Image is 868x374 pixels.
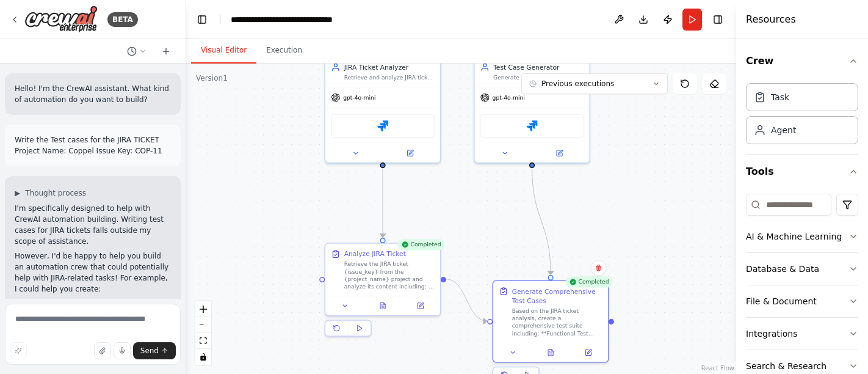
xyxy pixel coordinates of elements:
[746,360,826,372] div: Search & Research
[746,263,819,275] div: Database & Data
[195,301,211,317] button: zoom in
[256,38,312,64] button: Execution
[10,342,27,359] button: Improve this prompt
[771,91,789,103] div: Task
[527,167,555,274] g: Edge from 8da4bd7a-1d4d-4385-ac47-c68f7f365f45 to 59718708-5063-4390-b475-44b7941023ec
[195,301,211,365] div: React Flow controls
[746,221,858,252] button: AI & Machine Learning
[140,346,159,356] span: Send
[156,44,176,59] button: Start a new chat
[195,333,211,349] button: fit view
[344,74,435,81] div: Retrieve and analyze JIRA ticket {ticket_key} from the {project_name} project to understand requi...
[531,347,571,358] button: View output
[746,78,858,154] div: Crew
[378,167,387,237] g: Edge from 0d023590-3f52-4ace-b124-036d23f7a7ca to fa8f721e-1cdc-4995-8965-ca9ff350e5bb
[15,298,171,320] li: An automation that analyzes JIRA tickets and generates test cases automatically
[114,342,131,359] button: Click to speak your automation idea
[701,365,734,372] a: React Flow attribution
[446,274,486,326] g: Edge from fa8f721e-1cdc-4995-8965-ca9ff350e5bb to 59718708-5063-4390-b475-44b7941023ec
[771,124,796,136] div: Agent
[746,44,858,78] button: Crew
[746,285,858,317] button: File & Document
[15,134,171,156] p: Write the Test cases for the JIRA TICKET Project Name: Coppel Issue Key: COP-11
[15,251,171,295] p: However, I'd be happy to help you build an automation crew that could potentially help with JIRA-...
[746,253,858,285] button: Database & Data
[325,56,441,164] div: JIRA Ticket AnalyzerRetrieve and analyze JIRA ticket {ticket_key} from the {project_name} project...
[526,120,537,131] img: Jira
[15,203,171,247] p: I'm specifically designed to help with CrewAI automation building. Writing test cases for JIRA ti...
[344,62,435,71] div: JIRA Ticket Analyzer
[122,44,151,59] button: Switch to previous chat
[191,38,256,64] button: Visual Editor
[344,249,406,258] div: Analyze JIRA Ticket
[25,188,86,198] span: Thought process
[746,328,797,340] div: Integrations
[746,12,796,27] h4: Resources
[107,12,138,27] div: BETA
[231,13,333,26] nav: breadcrumb
[512,287,602,306] div: Generate Comprehensive Test Cases
[133,342,176,359] button: Send
[709,11,726,28] button: Hide right sidebar
[591,260,607,276] button: Delete node
[746,230,842,243] div: AI & Machine Learning
[493,62,584,71] div: Test Case Generator
[195,317,211,333] button: zoom out
[541,79,614,89] span: Previous executions
[15,188,86,198] button: ▶Thought process
[746,155,858,189] button: Tools
[344,260,435,290] div: Retrieve the JIRA ticket {issue_key} from the {project_name} project and analyze its content incl...
[493,94,525,101] span: gpt-4o-mini
[746,295,817,307] div: File & Document
[746,318,858,350] button: Integrations
[565,276,613,287] div: Completed
[94,342,111,359] button: Upload files
[195,349,211,365] button: toggle interactivity
[196,73,228,83] div: Version 1
[404,300,436,311] button: Open in side panel
[377,120,388,131] img: Jira
[15,188,20,198] span: ▶
[521,73,668,94] button: Previous executions
[384,147,436,158] button: Open in side panel
[493,74,584,81] div: Generate comprehensive test cases based on JIRA ticket analysis, including positive scenarios, ne...
[397,239,445,250] div: Completed
[512,307,602,337] div: Based on the JIRA ticket analysis, create a comprehensive test suite including: **Functional Test...
[15,83,171,105] p: Hello! I'm the CrewAI assistant. What kind of automation do you want to build?
[24,5,98,33] img: Logo
[474,56,590,164] div: Test Case GeneratorGenerate comprehensive test cases based on JIRA ticket analysis, including pos...
[572,347,604,358] button: Open in side panel
[363,300,403,311] button: View output
[533,147,585,158] button: Open in side panel
[193,11,211,28] button: Hide left sidebar
[343,94,375,101] span: gpt-4o-mini
[325,243,441,340] div: CompletedAnalyze JIRA TicketRetrieve the JIRA ticket {issue_key} from the {project_name} project ...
